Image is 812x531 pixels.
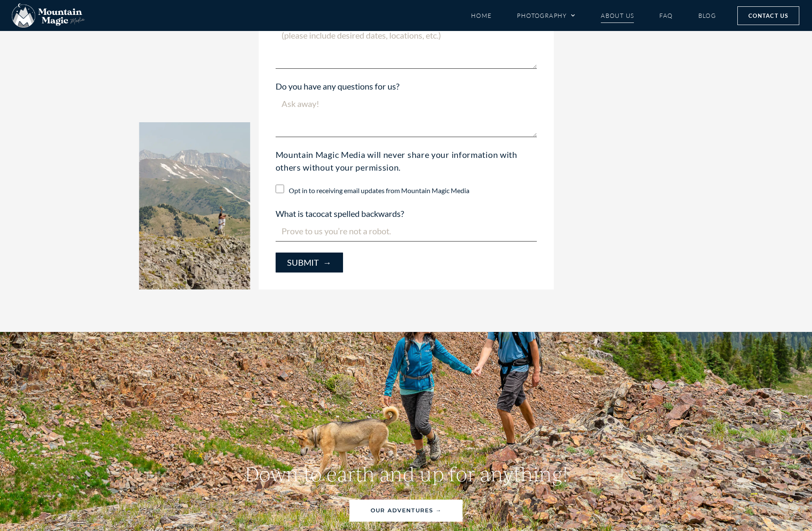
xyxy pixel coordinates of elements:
[698,8,716,23] a: Blog
[276,207,404,222] label: What is tacocat spelled backwards?
[276,80,399,94] label: Do you have any questions for us?
[12,3,85,28] img: Mountain Magic Media photography logo Crested Butte Photographer
[517,8,575,23] a: Photography
[737,6,799,25] a: Contact Us
[748,11,788,20] span: Contact Us
[152,460,661,487] h1: Down to earth and up for anything!
[471,8,716,23] nav: Menu
[318,257,331,267] span: →
[659,8,672,23] a: FAQ
[289,186,469,194] label: Opt in to receiving email updates from Mountain Magic Media
[601,8,634,23] a: About Us
[371,506,442,515] span: OUR ADVENTURES →
[139,122,250,289] img: wedding hike - Maria + Ryan review testimonial - newlyweds couple - Colorado mountains - peak sum...
[471,8,492,23] a: Home
[349,500,463,521] a: OUR ADVENTURES →
[276,253,343,273] button: Submit→
[287,258,332,267] span: Submit
[276,222,537,242] input: Prove to us you’re not a robot.
[271,148,541,174] div: Mountain Magic Media will never share your information with others without your permission.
